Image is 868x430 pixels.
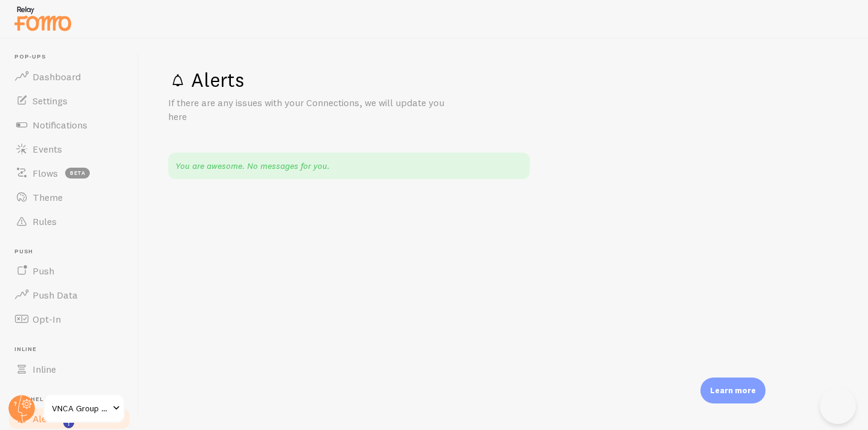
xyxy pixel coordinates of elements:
[33,363,56,375] span: Inline
[52,401,109,416] span: VNCA Group Shop (vncagroup)
[33,215,57,227] span: Rules
[33,191,63,203] span: Theme
[14,248,131,256] span: Push
[820,388,856,424] iframe: Help Scout Beacon - Open
[33,71,81,83] span: Dashboard
[7,65,131,89] a: Dashboard
[63,417,74,428] svg: <p>Watch New Feature Tutorials!</p>
[43,394,125,423] a: VNCA Group Shop (vncagroup)
[7,185,131,209] a: Theme
[7,307,131,331] a: Opt-In
[7,357,131,381] a: Inline
[7,209,131,233] a: Rules
[7,137,131,161] a: Events
[33,95,68,107] span: Settings
[710,385,756,396] p: Learn more
[7,89,131,113] a: Settings
[700,378,766,403] div: Learn more
[168,68,839,92] h1: Alerts
[33,289,78,301] span: Push Data
[33,167,58,179] span: Flows
[33,313,61,325] span: Opt-In
[7,283,131,307] a: Push Data
[33,143,62,155] span: Events
[14,53,131,61] span: Pop-ups
[33,119,87,131] span: Notifications
[65,168,90,179] span: beta
[14,346,131,353] span: Inline
[13,3,73,34] img: fomo-relay-logo-orange.svg
[7,259,131,283] a: Push
[168,96,458,124] p: If there are any issues with your Connections, we will update you here
[33,265,54,277] span: Push
[168,153,530,179] div: You are awesome. No messages for you.
[7,161,131,185] a: Flows beta
[7,113,131,137] a: Notifications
